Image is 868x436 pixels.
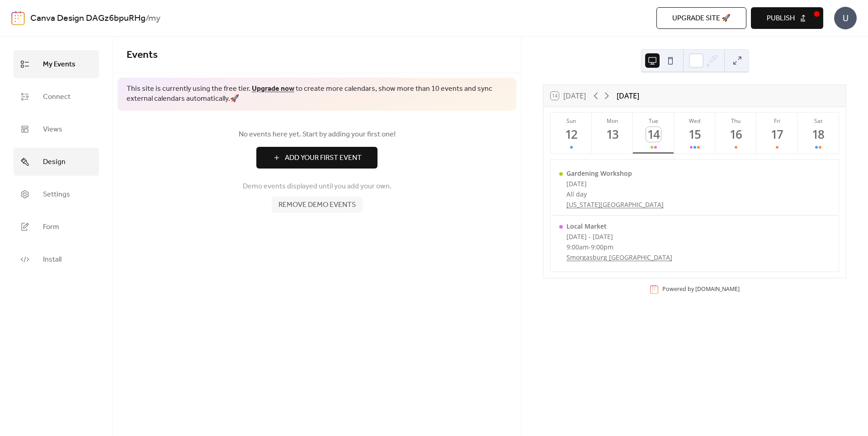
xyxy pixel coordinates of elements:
button: Sat18 [797,113,839,154]
a: Upgrade now [252,82,294,96]
button: Tue14 [633,113,674,154]
span: Connect [43,90,71,104]
a: Canva Design DAGz6bpuRHg [30,10,146,27]
a: Connect [14,83,99,111]
span: Upgrade site 🚀 [672,13,731,24]
div: Tue [636,117,671,125]
div: Mon [594,117,630,125]
a: Design [14,148,99,176]
button: Fri17 [756,113,797,154]
div: [DATE] - [DATE] [566,232,672,241]
span: Install [43,253,61,267]
div: Sat [800,117,836,125]
img: logo [11,11,25,25]
div: [DATE] [566,179,664,188]
span: - [589,243,591,251]
span: Publish [767,13,795,24]
div: Gardening Workshop [566,169,664,178]
a: [US_STATE][GEOGRAPHIC_DATA] [566,200,664,209]
span: Design [43,155,66,169]
span: Form [43,220,59,234]
div: Wed [677,117,712,125]
a: Install [14,245,99,273]
span: No events here yet. Start by adding your first one! [127,129,507,140]
div: 17 [769,127,784,142]
div: 16 [728,127,743,142]
span: Views [43,122,62,137]
b: my [148,10,160,27]
span: Remove demo events [278,200,356,211]
a: Settings [14,180,99,208]
div: U [834,7,857,29]
div: 15 [687,127,702,142]
button: Add Your First Event [256,147,377,169]
a: Form [14,213,99,241]
button: Publish [751,7,823,29]
div: All day [566,190,664,198]
button: Wed15 [674,113,715,154]
button: Upgrade site 🚀 [656,7,746,29]
span: Settings [43,188,70,202]
div: 18 [811,127,826,142]
a: Smorgasburg [GEOGRAPHIC_DATA] [566,253,672,262]
a: [DOMAIN_NAME] [695,285,740,293]
div: Thu [718,117,754,125]
div: Local Market [566,222,672,230]
a: My Events [14,50,99,78]
div: Fri [759,117,795,125]
span: 9:00am [566,243,589,251]
span: This site is currently using the free tier. to create more calendars, show more than 10 events an... [127,84,507,104]
span: Add Your First Event [285,153,362,164]
span: Demo events displayed until you add your own. [243,181,392,192]
div: [DATE] [617,90,639,101]
button: Mon13 [592,113,633,154]
span: My Events [43,57,75,72]
div: Sun [553,117,589,125]
a: Add Your First Event [127,147,507,169]
span: Events [127,45,158,65]
a: Views [14,115,99,143]
button: Sun12 [551,113,592,154]
div: 12 [564,127,579,142]
button: Remove demo events [272,197,363,213]
button: Thu16 [715,113,756,154]
div: Powered by [662,285,740,293]
span: 9:00pm [591,243,613,251]
div: 13 [605,127,620,142]
b: / [146,10,148,27]
div: 14 [646,127,661,142]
